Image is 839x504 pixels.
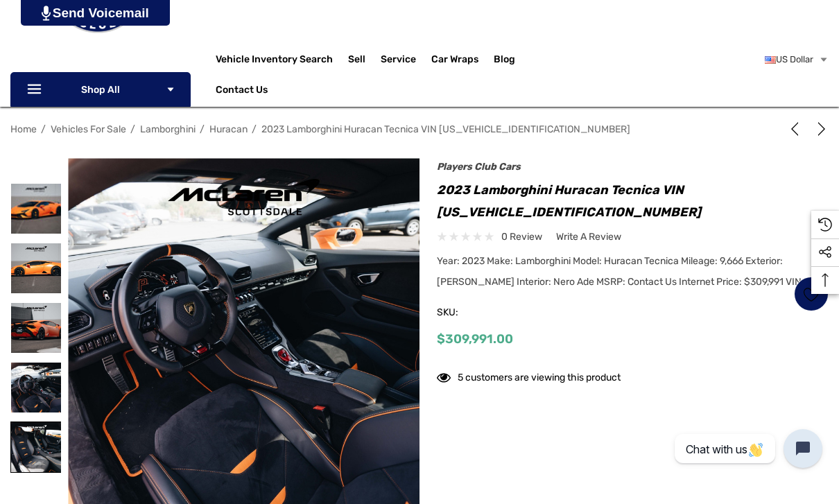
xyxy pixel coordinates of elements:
svg: Icon Line [26,82,46,98]
svg: Top [811,273,839,287]
span: Year: 2023 Make: Lamborghini Model: Huracan Tecnica Mileage: 9,666 Exterior: [PERSON_NAME] Interi... [437,255,813,288]
a: Previous [788,122,807,136]
span: 0 review [501,228,542,245]
a: USD [765,46,829,73]
span: Car Wraps [431,53,478,69]
svg: Social Media [818,245,832,259]
a: Contact Us [216,84,268,99]
img: PjwhLS0gR2VuZXJhdG9yOiBHcmF2aXQuaW8gLS0+PHN2ZyB4bWxucz0iaHR0cDovL3d3dy53My5vcmcvMjAwMC9zdmciIHhtb... [42,6,51,21]
p: Shop All [10,72,191,107]
img: For Sale 2023 Lamborghini Huracan Tecnica VIN ZHWUB6ZF6PLA23825 [11,303,61,353]
span: $309,991.00 [437,331,513,347]
img: For Sale 2023 Lamborghini Huracan Tecnica VIN ZHWUB6ZF6PLA23825 [11,363,61,412]
a: Blog [494,53,515,69]
a: Vehicles For Sale [51,123,126,135]
a: Lamborghini [140,123,196,135]
h1: 2023 Lamborghini Huracan Tecnica VIN [US_VEHICLE_IDENTIFICATION_NUMBER] [437,179,829,223]
a: Next [809,122,829,136]
svg: Wish List [804,286,820,302]
span: SKU: [437,303,506,322]
a: Sell [348,46,381,73]
div: 5 customers are viewing this product [437,365,621,386]
a: Vehicle Inventory Search [216,53,333,69]
a: Write a Review [556,228,621,245]
a: Home [10,123,37,135]
a: Players Club Cars [437,161,521,173]
span: Sell [348,53,365,69]
a: Car Wraps [431,46,494,73]
span: Write a Review [556,231,621,243]
a: 2023 Lamborghini Huracan Tecnica VIN [US_VEHICLE_IDENTIFICATION_NUMBER] [261,123,630,135]
svg: Icon Arrow Down [166,85,175,94]
a: Wish List [794,277,829,311]
a: Service [381,53,416,69]
nav: Breadcrumb [10,117,829,141]
img: For Sale 2023 Lamborghini Huracan Tecnica VIN ZHWUB6ZF6PLA23825 [11,422,61,472]
svg: Recently Viewed [818,218,832,232]
img: For Sale 2023 Lamborghini Huracan Tecnica VIN ZHWUB6ZF6PLA23825 [11,243,61,293]
img: For Sale 2023 Lamborghini Huracan Tecnica VIN ZHWUB6ZF6PLA23825 [11,184,61,234]
a: Huracan [209,123,248,135]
